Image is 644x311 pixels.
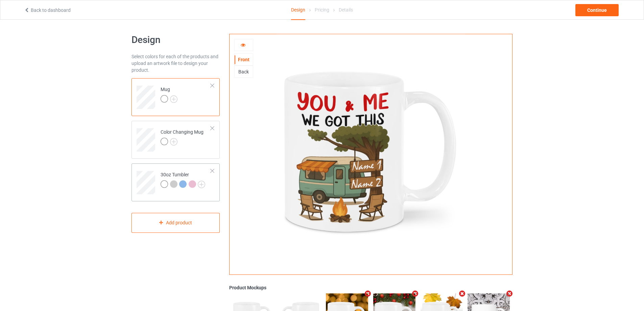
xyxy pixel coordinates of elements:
[198,181,205,188] img: svg+xml;base64,PD94bWwgdmVyc2lvbj0iMS4wIiBlbmNvZGluZz0iVVRGLTgiPz4KPHN2ZyB3aWR0aD0iMjJweCIgaGVpZ2...
[411,290,419,297] i: Remove mockup
[24,7,71,13] a: Back to dashboard
[132,121,220,159] div: Color Changing Mug
[132,53,220,73] div: Select colors for each of the products and upload an artwork file to design your product.
[339,0,353,19] div: Details
[458,290,467,297] i: Remove mockup
[235,56,253,63] div: Front
[291,0,305,20] div: Design
[170,95,177,103] img: svg+xml;base64,PD94bWwgdmVyc2lvbj0iMS4wIiBlbmNvZGluZz0iVVRGLTgiPz4KPHN2ZyB3aWR0aD0iMjJweCIgaGVpZ2...
[132,34,220,46] h1: Design
[364,290,372,297] i: Remove mockup
[132,78,220,116] div: Mug
[161,129,204,145] div: Color Changing Mug
[170,138,177,146] img: svg+xml;base64,PD94bWwgdmVyc2lvbj0iMS4wIiBlbmNvZGluZz0iVVRGLTgiPz4KPHN2ZyB3aWR0aD0iMjJweCIgaGVpZ2...
[229,284,512,291] div: Product Mockups
[132,163,220,201] div: 30oz Tumbler
[505,290,514,297] i: Remove mockup
[161,86,177,102] div: Mug
[161,171,205,187] div: 30oz Tumbler
[315,0,329,19] div: Pricing
[575,4,619,16] div: Continue
[235,68,253,75] div: Back
[132,213,220,233] div: Add product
